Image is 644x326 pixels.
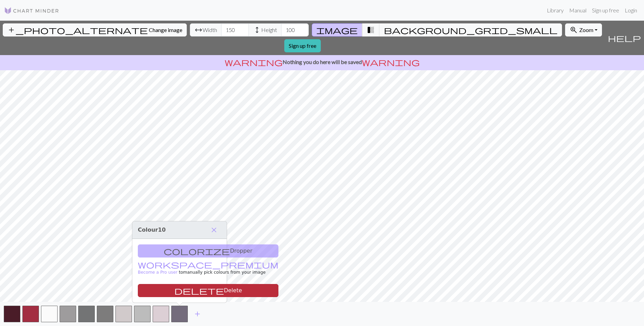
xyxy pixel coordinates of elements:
[210,225,218,235] span: close
[194,25,203,35] span: arrow_range
[138,227,166,233] span: Colour 10
[367,25,375,35] span: transition_fade
[384,25,558,35] span: background_grid_small
[605,21,644,55] button: Help
[253,25,261,35] span: height
[149,27,182,33] span: Change image
[589,3,622,17] a: Sign up free
[566,3,589,17] a: Manual
[565,23,602,36] button: Zoom
[7,25,148,35] span: add_photo_alternate
[138,260,278,269] span: workspace_premium
[138,263,278,275] small: to manually pick colours from your image
[3,23,187,36] button: Change image
[225,57,283,67] span: warning
[570,25,578,35] span: zoom_in
[622,3,640,17] a: Login
[138,284,278,297] button: Delete color
[174,286,224,295] span: delete
[579,27,593,33] span: Zoom
[138,263,278,275] a: Become a Pro user
[193,309,202,319] span: add
[362,57,420,67] span: warning
[261,26,277,34] span: Height
[544,3,566,17] a: Library
[203,26,217,34] span: Width
[316,25,358,35] span: image
[4,7,59,15] img: Logo
[189,307,206,320] button: Add color
[608,33,641,43] span: help
[284,39,321,52] a: Sign up free
[207,224,221,236] button: Close
[3,58,641,66] p: Nothing you do here will be saved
